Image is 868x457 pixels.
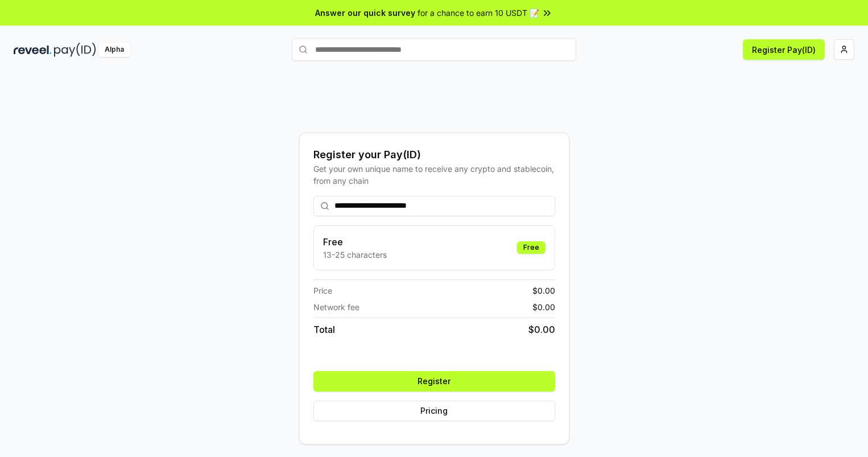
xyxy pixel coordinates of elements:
[517,241,545,254] div: Free
[323,235,387,249] h3: Free
[313,285,332,297] span: Price
[98,43,130,57] div: Alpha
[743,39,825,60] button: Register Pay(ID)
[532,285,555,297] span: $ 0.00
[54,43,96,57] img: pay_id
[313,147,555,163] div: Register your Pay(ID)
[313,323,335,336] span: Total
[418,7,539,19] span: for a chance to earn 10 USDT 📝
[532,301,555,313] span: $ 0.00
[313,371,555,392] button: Register
[528,323,555,336] span: $ 0.00
[14,43,52,57] img: reveel_dark
[313,401,555,421] button: Pricing
[313,163,555,187] div: Get your own unique name to receive any crypto and stablecoin, from any chain
[313,301,359,313] span: Network fee
[315,7,415,19] span: Answer our quick survey
[323,249,387,261] p: 13-25 characters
